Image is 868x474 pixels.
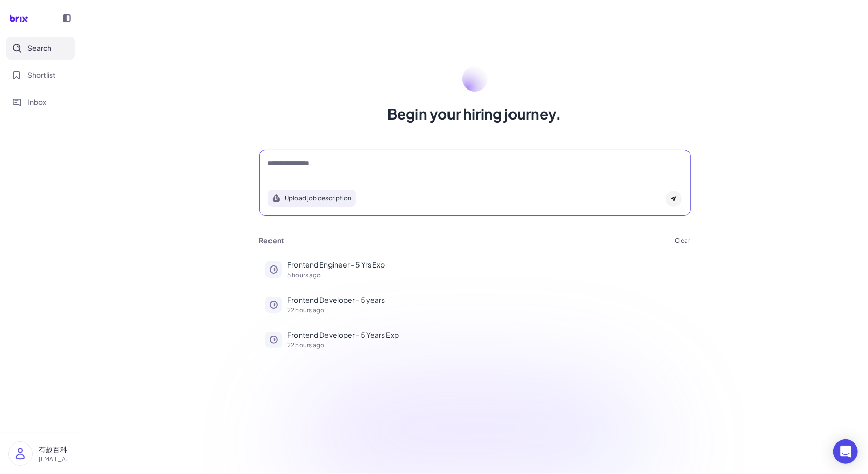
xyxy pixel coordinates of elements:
[259,323,691,354] button: Frontend Developer - 5 Years Exp22 hours ago
[259,253,691,284] button: Frontend Engineer - 5 Yrs Exp5 hours ago
[288,342,684,348] p: 22 hours ago
[39,455,73,464] p: [EMAIL_ADDRESS][DOMAIN_NAME]
[388,104,562,124] h1: Begin your hiring journey.
[288,330,684,340] p: Frontend Developer - 5 Years Exp
[259,236,285,245] h3: Recent
[6,64,75,86] button: Shortlist
[9,442,32,465] img: user_logo.png
[39,444,73,455] p: 有趣百科
[675,238,691,244] button: Clear
[288,294,684,305] p: Frontend Developer - 5 years
[27,97,46,107] span: Inbox
[288,259,684,270] p: Frontend Engineer - 5 Yrs Exp
[6,37,75,60] button: Search
[259,288,691,319] button: Frontend Developer - 5 years22 hours ago
[288,307,684,313] p: 22 hours ago
[833,439,858,464] div: Open Intercom Messenger
[268,190,356,207] button: Search using job description
[6,91,75,113] button: Inbox
[27,43,51,53] span: Search
[288,272,684,278] p: 5 hours ago
[27,70,56,80] span: Shortlist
